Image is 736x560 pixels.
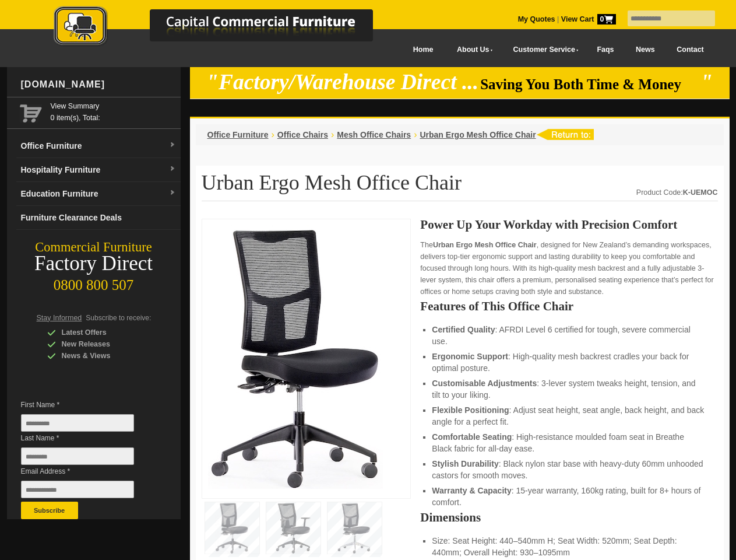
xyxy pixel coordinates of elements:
[561,15,616,23] strong: View Cart
[21,399,152,411] span: First Name *
[518,15,555,23] a: My Quotes
[208,225,383,489] img: Urban Ergo Mesh Office Chair – mesh office seat with ergonomic back for NZ workspaces.
[16,158,181,182] a: Hospitality Furnituredropdown
[665,37,714,63] a: Contact
[420,219,717,230] h2: Power Up Your Workday with Precision Comfort
[169,166,176,173] img: dropdown
[16,67,181,102] div: [DOMAIN_NAME]
[500,37,586,63] a: Customer Service
[420,300,717,312] h2: Features of This Office Chair
[433,241,537,249] strong: Urban Ergo Mesh Office Chair
[432,404,706,428] li: : Adjust seat height, seat angle, back height, and back angle for a perfect fit.
[51,100,176,122] span: 0 item(s), Total:
[21,447,134,465] input: Last Name *
[207,130,269,139] a: Office Furniture
[7,256,181,272] div: Factory Direct
[21,502,78,519] button: Subscribe
[414,129,417,141] li: ›
[432,377,706,401] li: : 3-lever system tweaks height, tension, and tilt to your liking.
[700,70,713,94] em: "
[432,486,511,495] strong: Warranty & Capacity
[432,379,537,388] strong: Customisable Adjustments
[432,325,495,334] strong: Certified Quality
[420,512,717,523] h2: Dimensions
[47,350,158,362] div: News & Views
[625,37,665,63] a: News
[16,134,181,158] a: Office Furnituredropdown
[444,37,500,63] a: About Us
[206,70,478,94] em: "Factory/Warehouse Direct ...
[420,130,536,139] a: Urban Ergo Mesh Office Chair
[432,485,706,508] li: : 15-year warranty, 160kg rating, built for 8+ hours of comfort.
[432,458,706,481] li: : Black nylon star base with heavy-duty 60mm unhooded castors for smooth moves.
[536,129,594,140] img: return to
[86,314,151,322] span: Subscribe to receive:
[331,129,334,141] li: ›
[272,129,274,141] li: ›
[337,130,411,139] a: Mesh Office Chairs
[16,206,181,230] a: Furniture Clearance Deals
[586,37,625,63] a: Faqs
[47,338,158,350] div: New Releases
[559,15,615,23] a: View Cart0
[47,327,158,338] div: Latest Offers
[432,324,706,347] li: : AFRDI Level 6 certified for tough, severe commercial use.
[202,171,718,201] h1: Urban Ergo Mesh Office Chair
[597,14,616,24] span: 0
[16,182,181,206] a: Education Furnituredropdown
[7,239,181,256] div: Commercial Furniture
[432,459,498,468] strong: Stylish Durability
[432,352,508,361] strong: Ergonomic Support
[420,239,717,297] p: The , designed for New Zealand’s demanding workspaces, delivers top-tier ergonomic support and la...
[21,466,152,477] span: Email Address *
[277,130,328,139] a: Office Chairs
[683,188,718,197] strong: K-UEMOC
[432,431,706,454] li: : High-resistance moulded foam seat in Breathe Black fabric for all-day ease.
[22,6,429,52] a: Capital Commercial Furniture Logo
[21,432,152,444] span: Last Name *
[37,314,82,322] span: Stay Informed
[432,351,706,374] li: : High-quality mesh backrest cradles your back for optimal posture.
[636,187,718,198] div: Product Code:
[432,432,512,442] strong: Comfortable Seating
[169,142,176,149] img: dropdown
[51,100,176,112] a: View Summary
[169,190,176,197] img: dropdown
[21,481,134,498] input: Email Address *
[22,6,429,48] img: Capital Commercial Furniture Logo
[7,271,181,293] div: 0800 800 507
[21,414,134,432] input: First Name *
[480,76,699,92] span: Saving You Both Time & Money
[432,405,509,415] strong: Flexible Positioning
